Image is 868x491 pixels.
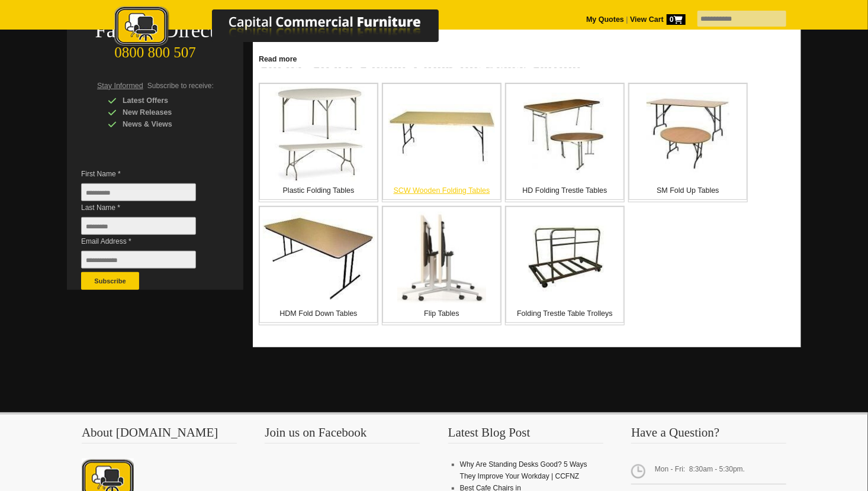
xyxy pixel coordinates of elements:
[81,272,139,290] button: Subscribe
[397,212,486,303] img: Flip Tables
[260,308,377,319] p: HDM Fold Down Tables
[81,235,214,247] span: Email Address *
[108,118,220,130] div: News & Views
[265,427,420,444] h3: Join us on Facebook
[667,14,686,25] span: 0
[506,185,623,196] p: HD Folding Trestle Tables
[630,15,686,24] strong: View Cart
[82,6,496,53] a: Capital Commercial Furniture Logo
[270,87,368,182] img: Plastic Folding Tables
[82,6,496,49] img: Capital Commercial Furniture Logo
[383,185,500,196] p: SCW Wooden Folding Tables
[628,15,686,24] a: View Cart0
[253,50,801,65] a: Click to read more
[259,206,378,325] a: HDM Fold Down Tables HDM Fold Down Tables
[506,308,623,319] p: Folding Trestle Table Trolleys
[647,93,729,176] img: SM Fold Up Tables
[382,83,501,202] a: SCW Wooden Folding Tables SCW Wooden Folding Tables
[81,202,214,214] span: Last Name *
[388,104,495,164] img: SCW Wooden Folding Tables
[631,427,786,444] h3: Have a Question?
[263,210,375,305] img: HDM Fold Down Tables
[67,38,243,61] div: 0800 800 507
[505,206,625,325] a: Folding Trestle Table Trolleys Folding Trestle Table Trolleys
[383,308,500,319] p: Flip Tables
[628,83,748,202] a: SM Fold Up Tables SM Fold Up Tables
[97,82,143,90] span: Stay Informed
[259,83,378,202] a: Plastic Folding Tables Plastic Folding Tables
[81,183,196,201] input: First Name *
[523,216,606,299] img: Folding Trestle Table Trolleys
[82,427,237,444] h3: About [DOMAIN_NAME]
[260,185,377,196] p: Plastic Folding Tables
[629,185,747,196] p: SM Fold Up Tables
[505,83,625,202] a: HD Folding Trestle Tables HD Folding Trestle Tables
[460,460,587,480] a: Why Are Standing Desks Good? 5 Ways They Improve Your Workday | CCFNZ
[382,206,501,325] a: Flip Tables Flip Tables
[631,458,786,484] span: Mon - Fri: 8:30am - 5:30pm.
[523,93,606,176] img: HD Folding Trestle Tables
[67,22,243,39] div: Factory Direct
[108,106,220,118] div: New Releases
[108,95,220,106] div: Latest Offers
[448,427,603,444] h3: Latest Blog Post
[81,168,214,180] span: First Name *
[81,251,196,269] input: Email Address *
[81,217,196,235] input: Last Name *
[586,15,624,24] a: My Quotes
[147,82,214,90] span: Subscribe to receive:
